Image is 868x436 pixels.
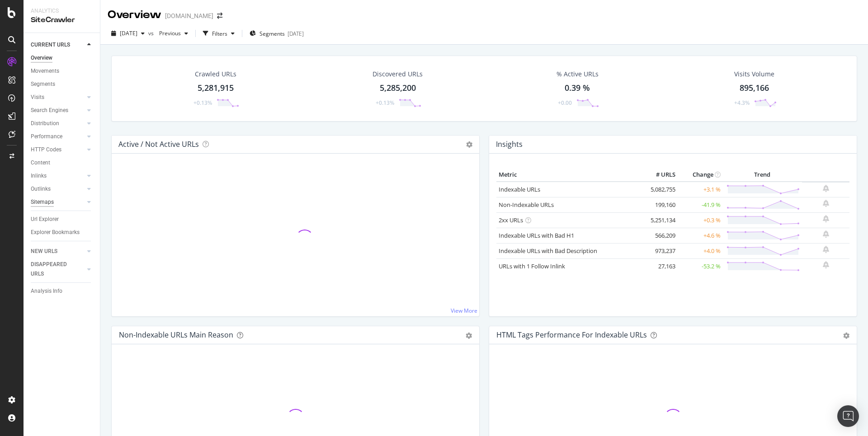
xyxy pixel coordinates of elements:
[823,261,829,268] div: bell-plus
[31,66,59,76] div: Movements
[642,228,678,243] td: 566,209
[31,247,85,256] a: NEW URLS
[496,330,647,339] div: HTML Tags Performance for Indexable URLs
[678,168,723,182] th: Change
[198,82,234,94] div: 5,281,915
[466,333,472,339] div: gear
[199,26,238,41] button: Filters
[451,307,477,314] a: View More
[31,215,59,224] div: Url Explorer
[823,230,829,238] div: bell-plus
[31,132,85,141] a: Performance
[31,106,85,115] a: Search Engines
[642,212,678,228] td: 5,251,134
[499,231,574,239] a: Indexable URLs with Bad H1
[31,247,57,256] div: NEW URLS
[31,7,93,15] div: Analytics
[31,106,68,115] div: Search Engines
[734,99,750,107] div: +4.3%
[246,26,307,41] button: Segments[DATE]
[823,200,829,207] div: bell-plus
[119,330,233,339] div: Non-Indexable URLs Main Reason
[557,70,599,79] div: % Active URLs
[678,182,723,197] td: +3.1 %
[259,30,285,38] span: Segments
[499,262,565,270] a: URLs with 1 Follow Inlink
[31,80,55,89] div: Segments
[496,168,642,182] th: Metric
[31,171,47,181] div: Inlinks
[496,138,523,150] h4: Insights
[31,228,80,237] div: Explorer Bookmarks
[31,184,51,194] div: Outlinks
[31,40,85,50] a: CURRENT URLS
[31,53,94,63] a: Overview
[31,145,85,155] a: HTTP Codes
[31,197,85,207] a: Sitemaps
[843,333,849,339] div: gear
[217,13,222,19] div: arrow-right-arrow-left
[376,99,394,107] div: +0.13%
[678,212,723,228] td: +0.3 %
[31,286,62,296] div: Analysis Info
[373,70,423,79] div: Discovered URLs
[288,30,304,38] div: [DATE]
[31,53,52,63] div: Overview
[499,216,523,224] a: 2xx URLs
[108,26,148,41] button: [DATE]
[212,30,227,38] div: Filters
[380,82,416,94] div: 5,285,200
[193,99,212,107] div: +0.13%
[31,132,62,141] div: Performance
[740,82,769,94] div: 895,166
[642,197,678,212] td: 199,160
[31,119,59,128] div: Distribution
[31,260,85,279] a: DISAPPEARED URLS
[195,70,236,79] div: Crawled URLs
[31,171,85,181] a: Inlinks
[31,145,61,155] div: HTTP Codes
[823,185,829,192] div: bell-plus
[31,158,94,168] a: Content
[31,260,76,279] div: DISAPPEARED URLS
[642,258,678,274] td: 27,163
[734,70,774,79] div: Visits Volume
[31,93,44,102] div: Visits
[108,7,161,23] div: Overview
[31,197,54,207] div: Sitemaps
[31,66,94,76] a: Movements
[118,138,199,150] h4: Active / Not Active URLs
[823,215,829,222] div: bell-plus
[156,26,192,41] button: Previous
[120,29,137,37] span: 2025 Sep. 11th
[31,228,94,237] a: Explorer Bookmarks
[678,243,723,258] td: +4.0 %
[31,40,70,50] div: CURRENT URLS
[31,286,94,296] a: Analysis Info
[31,184,85,194] a: Outlinks
[165,11,213,20] div: [DOMAIN_NAME]
[823,246,829,253] div: bell-plus
[837,405,859,427] div: Open Intercom Messenger
[499,201,554,209] a: Non-Indexable URLs
[31,119,85,128] a: Distribution
[723,168,802,182] th: Trend
[642,243,678,258] td: 973,237
[31,93,85,102] a: Visits
[31,80,94,89] a: Segments
[466,141,472,148] i: Options
[31,215,94,224] a: Url Explorer
[499,185,540,193] a: Indexable URLs
[31,15,93,25] div: SiteCrawler
[678,258,723,274] td: -53.2 %
[148,29,156,37] span: vs
[565,82,590,94] div: 0.39 %
[678,228,723,243] td: +4.6 %
[642,182,678,197] td: 5,082,755
[499,247,597,255] a: Indexable URLs with Bad Description
[31,158,50,168] div: Content
[558,99,572,107] div: +0.00
[156,29,181,37] span: Previous
[678,197,723,212] td: -41.9 %
[642,168,678,182] th: # URLS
